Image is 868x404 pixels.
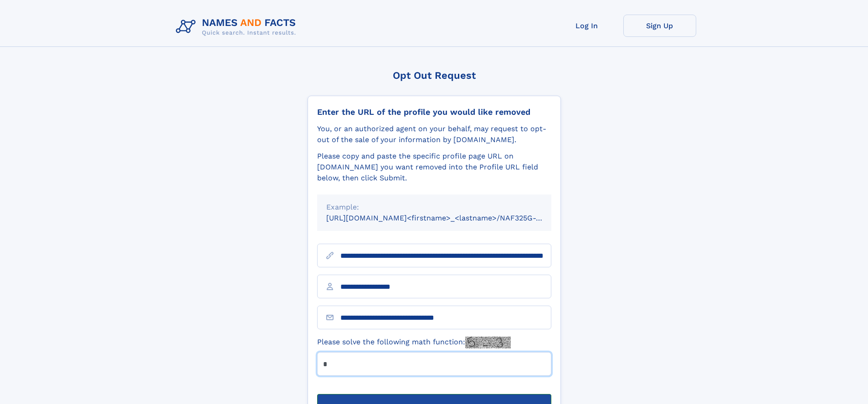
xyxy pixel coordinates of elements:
[550,15,623,37] a: Log In
[308,70,561,81] div: Opt Out Request
[317,337,511,348] label: Please solve the following math function:
[317,107,551,117] div: Enter the URL of the profile you would like removed
[317,123,551,145] div: You, or an authorized agent on your behalf, may request to opt-out of the sale of your informatio...
[317,151,551,184] div: Please copy and paste the specific profile page URL on [DOMAIN_NAME] you want removed into the Pr...
[623,15,696,37] a: Sign Up
[326,202,542,213] div: Example:
[172,15,303,39] img: Logo Names and Facts
[326,214,569,222] small: [URL][DOMAIN_NAME]<firstname>_<lastname>/NAF325G-xxxxxxxx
